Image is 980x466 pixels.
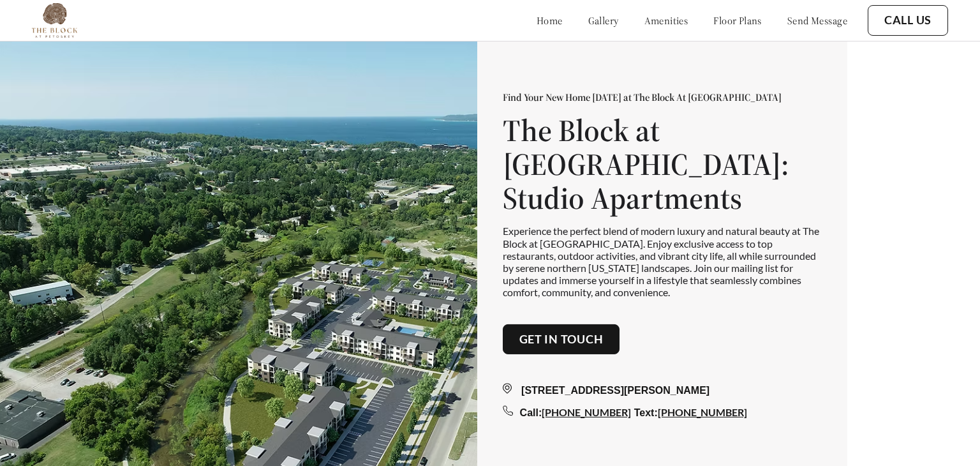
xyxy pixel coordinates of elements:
[542,406,631,418] a: [PHONE_NUMBER]
[503,91,822,103] p: Find Your New Home [DATE] at The Block At [GEOGRAPHIC_DATA]
[713,14,762,27] a: floor plans
[787,14,847,27] a: send message
[644,14,688,27] a: amenities
[634,407,658,418] span: Text:
[503,114,822,214] h1: The Block at [GEOGRAPHIC_DATA]: Studio Apartments
[658,406,747,418] a: [PHONE_NUMBER]
[537,14,563,27] a: home
[503,324,620,354] button: Get in touch
[520,407,542,418] span: Call:
[32,3,77,38] img: Company logo
[884,13,932,27] a: Call Us
[503,383,822,398] div: [STREET_ADDRESS][PERSON_NAME]
[503,225,822,298] p: Experience the perfect blend of modern luxury and natural beauty at The Block at [GEOGRAPHIC_DATA...
[588,14,619,27] a: gallery
[519,332,604,346] a: Get in touch
[868,5,948,36] button: Call Us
